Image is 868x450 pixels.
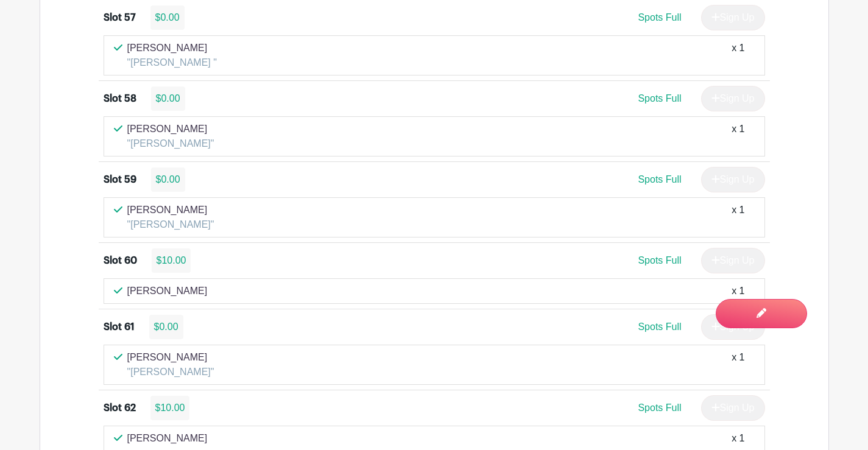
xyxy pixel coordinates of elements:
[127,350,214,365] p: [PERSON_NAME]
[127,55,217,70] p: "[PERSON_NAME] "
[638,93,681,104] span: Spots Full
[104,401,136,415] div: Slot 62
[732,284,744,298] div: x 1
[149,315,183,339] div: $0.00
[638,174,681,185] span: Spots Full
[151,86,185,111] div: $0.00
[638,12,681,23] span: Spots Full
[127,365,214,379] p: "[PERSON_NAME]"
[127,136,214,151] p: "[PERSON_NAME]"
[150,396,190,420] div: $10.00
[732,122,744,151] div: x 1
[638,255,681,265] span: Spots Full
[638,403,681,413] span: Spots Full
[127,284,208,298] p: [PERSON_NAME]
[732,431,744,446] div: x 1
[104,172,136,187] div: Slot 59
[104,91,136,106] div: Slot 58
[104,10,136,25] div: Slot 57
[638,322,681,332] span: Spots Full
[104,320,135,334] div: Slot 61
[127,431,208,446] p: [PERSON_NAME]
[732,41,744,70] div: x 1
[152,248,191,273] div: $10.00
[104,253,137,268] div: Slot 60
[732,203,744,232] div: x 1
[127,217,214,232] p: "[PERSON_NAME]"
[127,203,214,217] p: [PERSON_NAME]
[150,5,185,30] div: $0.00
[127,122,214,136] p: [PERSON_NAME]
[151,167,185,192] div: $0.00
[732,350,744,379] div: x 1
[127,41,217,55] p: [PERSON_NAME]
